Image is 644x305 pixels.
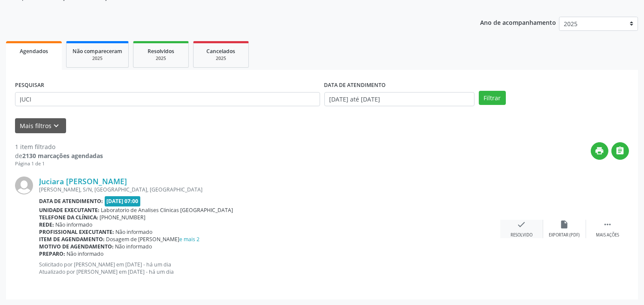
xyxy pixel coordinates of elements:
[116,228,153,236] span: Não informado
[39,236,105,243] b: Item de agendamento:
[115,243,152,250] span: Não informado
[101,206,233,214] span: Laboratorio de Analises Clinicas [GEOGRAPHIC_DATA]
[207,48,236,55] span: Cancelados
[15,79,44,92] label: PESQUISAR
[106,236,200,243] span: Dosagem de [PERSON_NAME]
[39,176,127,186] a: Juciara [PERSON_NAME]
[39,221,54,228] b: Rede:
[15,92,320,107] input: Nome, CNS
[611,142,629,160] button: 
[200,55,242,62] div: 2025
[324,92,475,107] input: Selecione um intervalo
[73,48,122,55] span: Não compareceram
[596,232,619,238] div: Mais ações
[39,197,103,205] b: Data de atendimento:
[479,91,506,105] button: Filtrar
[15,176,33,194] img: img
[616,146,625,155] i: 
[517,220,526,229] i: check
[15,151,103,160] div: de
[139,55,182,62] div: 2025
[105,196,141,206] span: [DATE] 07:00
[595,146,605,155] i: print
[549,232,580,238] div: Exportar (PDF)
[324,79,386,92] label: DATA DE ATENDIMENTO
[39,186,500,193] div: [PERSON_NAME], S/N, [GEOGRAPHIC_DATA], [GEOGRAPHIC_DATA]
[56,221,93,228] span: Não informado
[603,220,612,229] i: 
[39,250,65,257] b: Preparo:
[15,118,66,133] button: Mais filtroskeyboard_arrow_down
[560,220,569,229] i: insert_drive_file
[100,214,146,221] span: [PHONE_NUMBER]
[15,142,103,151] div: 1 item filtrado
[39,214,98,221] b: Telefone da clínica:
[67,250,104,257] span: Não informado
[39,243,114,250] b: Motivo de agendamento:
[73,55,122,62] div: 2025
[511,232,532,238] div: Resolvido
[39,228,114,236] b: Profissional executante:
[39,206,100,214] b: Unidade executante:
[480,17,556,27] p: Ano de acompanhamento
[20,48,48,55] span: Agendados
[39,261,500,275] p: Solicitado por [PERSON_NAME] em [DATE] - há um dia Atualizado por [PERSON_NAME] em [DATE] - há um...
[22,152,103,160] strong: 2130 marcações agendadas
[15,160,103,167] div: Página 1 de 1
[591,142,608,160] button: print
[148,48,174,55] span: Resolvidos
[52,121,61,131] i: keyboard_arrow_down
[180,236,200,243] a: e mais 2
